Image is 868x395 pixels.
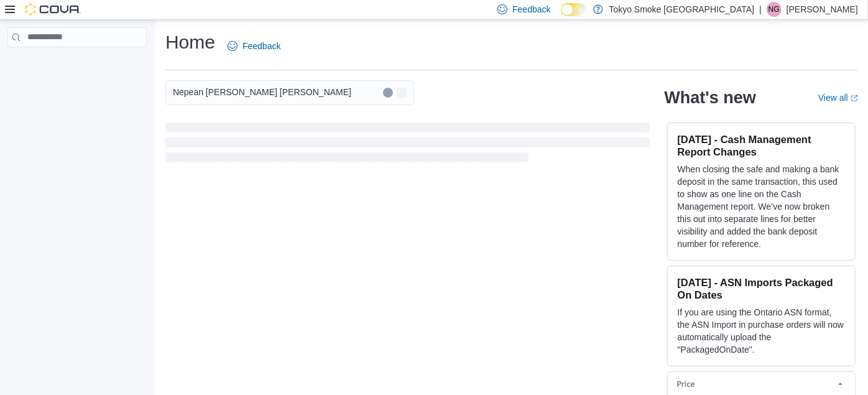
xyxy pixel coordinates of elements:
span: Dark Mode [561,16,561,17]
p: [PERSON_NAME] [787,2,858,17]
span: Nepean [PERSON_NAME] [PERSON_NAME] [173,85,351,100]
div: Nadine Guindon [767,2,782,17]
span: Feedback [242,40,280,52]
p: | [759,2,762,17]
input: Dark Mode [561,3,587,16]
h2: What's new [665,88,756,108]
span: NG [769,2,780,17]
nav: Complex example [7,50,147,80]
a: Feedback [223,34,285,58]
span: Feedback [512,3,550,16]
img: Cova [25,3,81,16]
a: View allExternal link [818,93,858,103]
h1: Home [165,30,215,55]
h3: [DATE] - Cash Management Report Changes [678,133,845,158]
svg: External link [851,95,858,102]
h3: [DATE] - ASN Imports Packaged On Dates [678,276,845,301]
span: Loading [165,125,650,165]
button: Open list of options [397,88,407,98]
p: When closing the safe and making a bank deposit in the same transaction, this used to show as one... [678,163,845,250]
p: If you are using the Ontario ASN format, the ASN Import in purchase orders will now automatically... [678,306,845,356]
button: Clear input [383,88,393,98]
p: Tokyo Smoke [GEOGRAPHIC_DATA] [609,2,755,17]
